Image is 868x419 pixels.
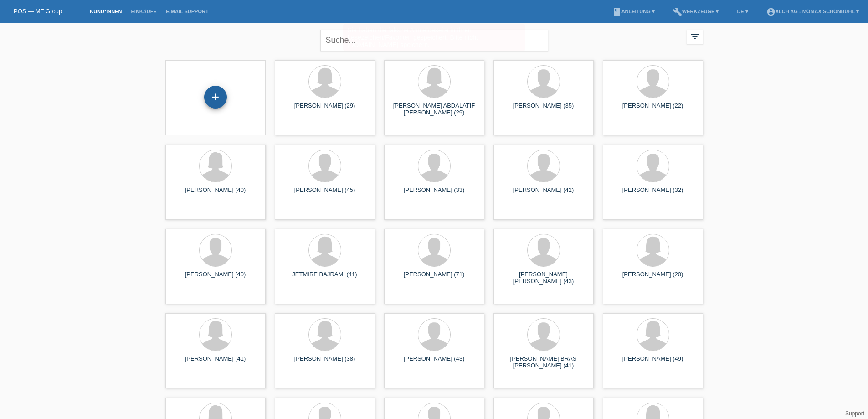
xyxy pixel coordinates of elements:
div: [PERSON_NAME] (45) [282,186,368,201]
a: Support [845,410,864,417]
div: [PERSON_NAME] (71) [391,271,477,285]
a: account_circleXLCH AG - Mömax Schönbühl ▾ [762,9,863,14]
div: [PERSON_NAME] (38) [282,355,368,370]
a: DE ▾ [732,9,752,14]
i: build [673,7,682,16]
a: bookAnleitung ▾ [608,9,659,14]
div: [PERSON_NAME] [PERSON_NAME] (43) [501,271,586,285]
div: Sie haben die falsche Anmeldeseite in Ihren Lesezeichen/Favoriten gespeichert. Bitte nicht [DOMAI... [343,24,525,51]
a: buildWerkzeuge ▾ [668,9,724,14]
div: [PERSON_NAME] (40) [173,186,258,201]
div: [PERSON_NAME] (33) [391,186,477,201]
i: filter_list [690,31,700,41]
div: [PERSON_NAME] (20) [610,271,696,285]
div: [PERSON_NAME] (29) [282,102,368,117]
i: account_circle [766,7,776,16]
div: [PERSON_NAME] ABDALATIF [PERSON_NAME] (29) [391,102,477,117]
div: [PERSON_NAME] (22) [610,102,696,117]
div: [PERSON_NAME] (42) [501,186,586,201]
a: E-Mail Support [161,9,213,14]
a: POS — MF Group [14,8,62,15]
div: [PERSON_NAME] (35) [501,102,586,117]
div: [PERSON_NAME] BRAS [PERSON_NAME] (41) [501,355,586,370]
div: [PERSON_NAME] (41) [173,355,258,370]
a: Einkäufe [126,9,161,14]
div: [PERSON_NAME] (32) [610,186,696,201]
div: JETMIRE BAJRAMI (41) [282,271,368,285]
i: book [612,7,621,16]
a: Kund*innen [85,9,126,14]
div: [PERSON_NAME] (43) [391,355,477,370]
div: [PERSON_NAME] (49) [610,355,696,370]
div: [PERSON_NAME] (40) [173,271,258,285]
div: Kund*in hinzufügen [205,89,226,105]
